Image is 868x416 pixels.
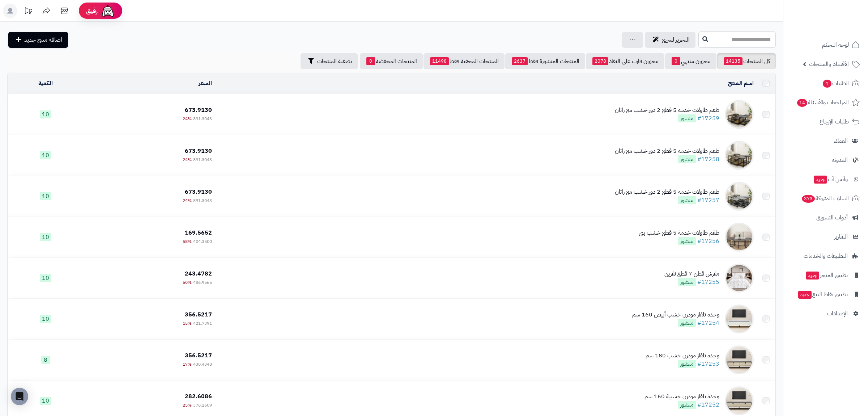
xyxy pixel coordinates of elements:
div: طقم طاولات خدمة 5 قطع 2 دور خشب مع راتان [615,106,719,114]
div: طقم طاولات خدمة 5 قطع 2 دور خشب مع راتان [615,147,719,155]
a: #17256 [697,237,719,245]
img: ai-face.png [101,4,115,18]
div: وحدة تلفاز مودرن خشبية 160 سم [644,392,719,401]
span: 373 [802,195,815,203]
span: 404.3500 [193,238,212,245]
a: وآتس آبجديد [788,171,864,188]
span: 891.3043 [193,115,212,122]
span: اضافة منتج جديد [24,35,62,44]
span: جديد [806,272,819,280]
span: المراجعات والأسئلة [796,97,849,108]
a: المنتجات المخفضة0 [360,53,423,69]
div: وحدة تلفاز مودرن خشب 180 سم [646,352,719,360]
a: الإعدادات [788,305,864,322]
a: مخزون قارب على النفاذ2078 [586,53,664,69]
span: تصفية المنتجات [317,57,352,66]
span: العملاء [834,136,848,146]
span: 24% [183,197,192,204]
span: 282.6086 [185,392,212,401]
span: 1 [823,80,831,88]
span: منشور [678,237,696,245]
a: المنتجات المنشورة فقط2637 [505,53,585,69]
a: #17252 [697,400,719,409]
span: 10 [40,192,51,200]
img: مفرش قطن 7 قطع نفرين [725,264,754,293]
a: التطبيقات والخدمات [788,247,864,265]
span: 10 [40,397,51,405]
a: لوحة التحكم [788,36,864,54]
span: وآتس آب [813,174,848,184]
img: طقم طاولات خدمة 5 قطع 2 دور خشب مع راتان [725,100,754,129]
span: تطبيق المتجر [805,270,848,280]
a: اضافة منتج جديد [8,32,68,48]
span: 2637 [512,57,528,65]
span: الإعدادات [827,308,848,319]
a: الطلبات1 [788,75,864,92]
span: 378.2609 [193,402,212,408]
span: 356.5217 [185,310,212,319]
span: منشور [678,155,696,163]
span: 11498 [430,57,449,65]
a: تطبيق المتجرجديد [788,266,864,284]
span: منشور [678,114,696,122]
img: وحدة تلفاز مودرن خشب 180 سم [725,345,754,374]
a: #17254 [697,319,719,327]
span: أدوات التسويق [816,213,848,223]
span: منشور [678,319,696,327]
span: 430.4348 [193,361,212,367]
span: السلات المتروكة [801,193,849,203]
span: 2078 [592,57,608,65]
img: طقم طاولات خدمة 5 قطع خشب بني [725,223,754,252]
a: #17257 [697,196,719,205]
span: 17% [183,361,192,367]
span: 421.7391 [193,320,212,327]
a: مخزون منتهي0 [665,53,716,69]
div: طقم طاولات خدمة 5 قطع 2 دور خشب مع راتان [615,188,719,196]
a: العملاء [788,132,864,150]
a: المنتجات المخفية فقط11498 [424,53,505,69]
img: طقم طاولات خدمة 5 قطع 2 دور خشب مع راتان [725,182,754,211]
a: السعر [199,79,212,88]
a: المدونة [788,151,864,169]
span: 673.9130 [185,106,212,114]
span: التحرير لسريع [662,35,690,44]
span: 673.9130 [185,188,212,196]
a: المراجعات والأسئلة14 [788,94,864,111]
span: 50% [183,279,192,286]
span: 891.3043 [193,197,212,204]
span: 243.4782 [185,269,212,278]
span: جديد [814,176,827,184]
span: 8 [41,356,50,364]
img: وحدة تلفاز مودرن خشب أبيض 160 سم [725,304,754,333]
span: منشور [678,360,696,368]
span: 0 [672,57,680,65]
div: مفرش قطن 7 قطع نفرين [664,270,719,278]
span: لوحة التحكم [822,40,849,50]
a: التقارير [788,228,864,245]
img: طقم طاولات خدمة 5 قطع 2 دور خشب مع راتان [725,141,754,170]
span: منشور [678,196,696,204]
span: 10 [40,233,51,241]
span: المدونة [832,155,848,165]
span: 14135 [724,57,743,65]
span: 25% [183,402,192,408]
span: 356.5217 [185,351,212,360]
a: كل المنتجات14135 [717,53,776,69]
div: Open Intercom Messenger [11,388,28,405]
span: طلبات الإرجاع [820,117,849,127]
span: 891.3043 [193,156,212,163]
span: 10 [40,151,51,159]
a: تطبيق نقاط البيعجديد [788,286,864,303]
a: #17259 [697,114,719,123]
a: طلبات الإرجاع [788,113,864,130]
span: الأقسام والمنتجات [809,59,849,69]
img: وحدة تلفاز مودرن خشبية 160 سم [725,386,754,415]
span: 673.9130 [185,147,212,155]
span: 24% [183,115,192,122]
div: وحدة تلفاز مودرن خشب أبيض 160 سم [632,311,719,319]
span: 58% [183,238,192,245]
span: جديد [798,291,812,299]
span: 169.5652 [185,228,212,237]
span: منشور [678,278,696,286]
a: #17258 [697,155,719,164]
